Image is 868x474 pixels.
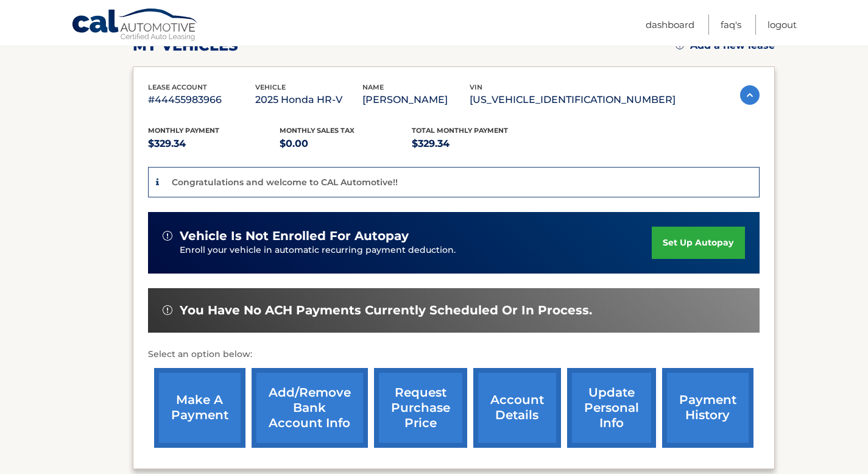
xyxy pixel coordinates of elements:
[148,126,219,135] span: Monthly Payment
[652,227,744,259] a: set up autopay
[470,83,482,91] span: vin
[148,91,255,108] p: #44455983966
[374,368,467,448] a: request purchase price
[721,15,741,35] a: FAQ's
[412,135,544,152] p: $329.34
[255,83,286,91] span: vehicle
[412,126,508,135] span: Total Monthly Payment
[470,91,676,108] p: [US_VEHICLE_IDENTIFICATION_NUMBER]
[71,8,199,43] a: Cal Automotive
[567,368,656,448] a: update personal info
[662,368,753,448] a: payment history
[172,177,398,188] p: Congratulations and welcome to CAL Automotive!!
[646,15,694,35] a: Dashboard
[163,305,172,315] img: alert-white.svg
[280,135,412,152] p: $0.00
[180,228,409,244] span: vehicle is not enrolled for autopay
[154,368,245,448] a: make a payment
[280,126,355,135] span: Monthly sales Tax
[148,347,760,362] p: Select an option below:
[180,303,592,318] span: You have no ACH payments currently scheduled or in process.
[180,244,652,257] p: Enroll your vehicle in automatic recurring payment deduction.
[362,91,470,108] p: [PERSON_NAME]
[148,135,280,152] p: $329.34
[740,85,760,105] img: accordion-active.svg
[362,83,384,91] span: name
[163,231,172,241] img: alert-white.svg
[252,368,368,448] a: Add/Remove bank account info
[255,91,362,108] p: 2025 Honda HR-V
[473,368,561,448] a: account details
[148,83,207,91] span: lease account
[767,15,797,35] a: Logout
